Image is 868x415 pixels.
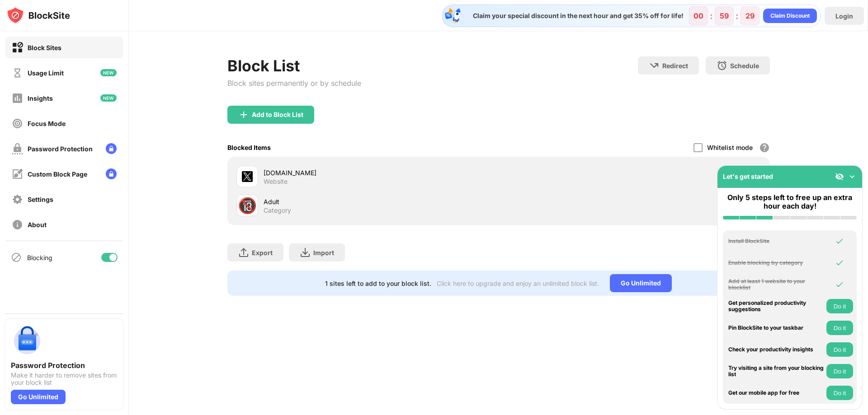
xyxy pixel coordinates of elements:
[106,168,117,179] img: lock-menu.svg
[12,219,23,230] img: about-off.svg
[770,11,810,20] div: Claim Discount
[707,144,753,151] div: Whitelist mode
[826,321,853,335] button: Do it
[252,111,303,118] div: Add to Block List
[728,238,824,244] div: Install BlockSite
[264,206,291,214] div: Category
[723,173,773,180] div: Let's get started
[264,197,499,206] div: Adult
[11,325,43,357] img: push-password-protection.svg
[730,62,759,70] div: Schedule
[227,56,361,75] div: Block List
[264,168,499,177] div: [DOMAIN_NAME]
[12,67,23,79] img: time-usage-off.svg
[728,260,824,266] div: Enable blocking by category
[728,365,824,378] div: Try visiting a site from your blocking list
[106,143,117,154] img: lock-menu.svg
[12,118,23,129] img: focus-off.svg
[12,42,23,53] img: block-on.svg
[723,193,857,210] div: Only 5 steps left to free up an extra hour each day!
[227,79,361,88] div: Block sites permanently or by schedule
[242,171,253,182] img: favicons
[720,11,729,20] div: 59
[848,172,857,181] img: omni-setup-toggle.svg
[12,93,23,104] img: insights-off.svg
[28,196,53,203] div: Settings
[835,258,844,267] img: omni-check.svg
[27,254,52,261] div: Blocking
[467,12,684,20] div: Claim your special discount in the next hour and get 35% off for life!
[826,364,853,378] button: Do it
[826,386,853,400] button: Do it
[12,143,23,154] img: password-protection-off.svg
[708,9,715,23] div: :
[835,280,844,289] img: omni-check.svg
[11,361,118,370] div: Password Protection
[11,390,66,404] div: Go Unlimited
[28,145,93,153] div: Password Protection
[28,120,66,127] div: Focus Mode
[28,44,61,51] div: Block Sites
[826,299,853,313] button: Do it
[745,11,755,20] div: 29
[6,6,70,24] img: logo-blocksite.svg
[835,172,844,181] img: eye-not-visible.svg
[728,278,824,291] div: Add at least 1 website to your blocklist
[835,237,844,246] img: omni-check.svg
[734,9,741,23] div: :
[252,249,273,256] div: Export
[12,168,23,180] img: customize-block-page-off.svg
[100,69,117,76] img: new-icon.svg
[11,252,22,263] img: blocking-icon.svg
[28,94,53,102] div: Insights
[28,170,87,178] div: Custom Block Page
[437,280,599,287] div: Click here to upgrade and enjoy an unlimited block list.
[227,144,271,151] div: Blocked Items
[100,94,117,102] img: new-icon.svg
[264,177,288,186] div: Website
[325,280,431,287] div: 1 sites left to add to your block list.
[28,69,64,77] div: Usage Limit
[11,372,118,386] div: Make it harder to remove sites from your block list
[662,62,688,70] div: Redirect
[728,346,824,353] div: Check your productivity insights
[610,274,672,292] div: Go Unlimited
[728,325,824,331] div: Pin BlockSite to your taskbar
[693,11,703,20] div: 00
[313,249,334,256] div: Import
[238,196,257,215] div: 🔞
[835,12,853,20] div: Login
[444,7,462,25] img: specialOfferDiscount.svg
[826,342,853,357] button: Do it
[12,194,23,205] img: settings-off.svg
[728,300,824,313] div: Get personalized productivity suggestions
[728,390,824,396] div: Get our mobile app for free
[28,221,47,228] div: About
